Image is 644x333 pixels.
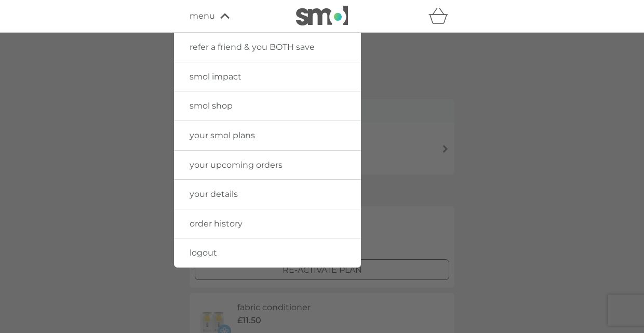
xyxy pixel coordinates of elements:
[190,219,243,229] span: order history
[174,238,361,268] a: logout
[190,101,233,111] span: smol shop
[190,42,315,52] span: refer a friend & you BOTH save
[174,209,361,238] a: order history
[190,189,238,199] span: your details
[174,91,361,121] a: smol shop
[190,9,215,23] span: menu
[174,33,361,62] a: refer a friend & you BOTH save
[174,62,361,91] a: smol impact
[428,6,454,26] div: basket
[174,121,361,150] a: your smol plans
[174,151,361,180] a: your upcoming orders
[190,72,242,82] span: smol impact
[174,180,361,209] a: your details
[190,248,217,258] span: logout
[296,6,348,25] img: smol
[190,160,283,170] span: your upcoming orders
[190,130,255,140] span: your smol plans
